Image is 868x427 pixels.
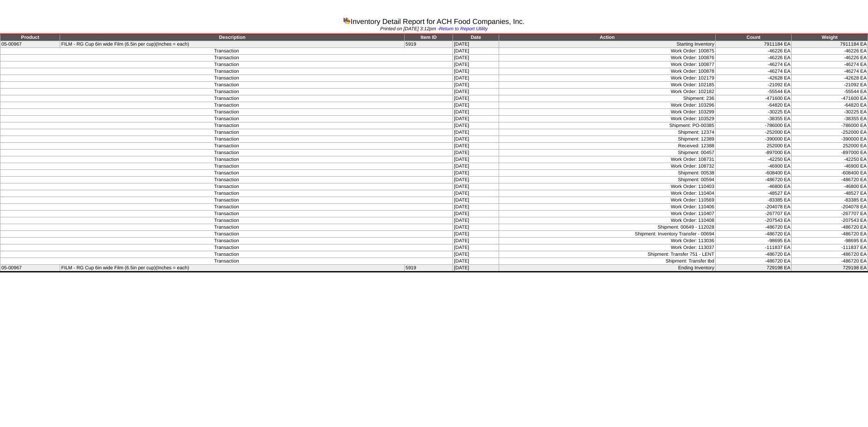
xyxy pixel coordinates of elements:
[715,89,791,95] td: -55544 EA
[715,55,791,61] td: -46226 EA
[715,156,791,163] td: -42250 EA
[0,61,453,68] td: Transaction
[60,265,405,272] td: FILM - RG Cup 6in wide Film (6.5in per cup)(Inches = each)
[453,238,499,244] td: [DATE]
[715,95,791,102] td: -471600 EA
[792,61,868,68] td: -46274 EA
[499,122,716,129] td: Shipment: PO-00385
[499,217,716,224] td: Work Order: 110408
[499,258,716,265] td: Shipment: Transfer tbd
[792,251,868,258] td: -486720 EA
[453,122,499,129] td: [DATE]
[453,251,499,258] td: [DATE]
[0,109,453,116] td: Transaction
[715,177,791,183] td: -486720 EA
[453,61,499,68] td: [DATE]
[60,41,405,48] td: FILM - RG Cup 6in wide Film (6.5in per cup)(Inches = each)
[0,170,453,177] td: Transaction
[499,75,716,82] td: Work Order: 102179
[715,204,791,211] td: -204078 EA
[453,129,499,136] td: [DATE]
[792,238,868,244] td: -98695 EA
[715,265,791,272] td: 729198 EA
[0,82,453,89] td: Transaction
[792,48,868,55] td: -46226 EA
[792,89,868,95] td: -55544 EA
[453,116,499,122] td: [DATE]
[792,82,868,89] td: -21092 EA
[499,224,716,231] td: Shipment: 00649 - 112028
[0,190,453,197] td: Transaction
[499,41,716,48] td: Starting Inventory
[499,170,716,177] td: Shipment: 00538
[792,177,868,183] td: -486720 EA
[715,217,791,224] td: -207543 EA
[499,102,716,109] td: Work Order: 103296
[792,102,868,109] td: -64820 EA
[0,163,453,170] td: Transaction
[715,258,791,265] td: -486720 EA
[499,177,716,183] td: Shipment: 00594
[453,150,499,156] td: [DATE]
[439,26,488,32] a: Return to Report Utility
[453,183,499,190] td: [DATE]
[715,183,791,190] td: -46800 EA
[343,17,350,24] img: graph.gif
[0,41,60,48] td: 05-00967
[499,48,716,55] td: Work Order: 100875
[715,143,791,150] td: 252000 EA
[792,231,868,238] td: -486720 EA
[792,55,868,61] td: -46226 EA
[715,34,791,41] td: Count
[0,75,453,82] td: Transaction
[453,265,499,272] td: [DATE]
[0,204,453,211] td: Transaction
[715,150,791,156] td: -897000 EA
[453,75,499,82] td: [DATE]
[453,204,499,211] td: [DATE]
[499,129,716,136] td: Shipment: 12374
[453,190,499,197] td: [DATE]
[0,183,453,190] td: Transaction
[0,156,453,163] td: Transaction
[792,116,868,122] td: -38355 EA
[792,109,868,116] td: -30225 EA
[792,224,868,231] td: -486720 EA
[0,150,453,156] td: Transaction
[453,82,499,89] td: [DATE]
[792,136,868,143] td: -390000 EA
[715,116,791,122] td: -38355 EA
[499,190,716,197] td: Work Order: 110404
[0,231,453,238] td: Transaction
[499,68,716,75] td: Work Order: 100878
[715,163,791,170] td: -46900 EA
[499,265,716,272] td: Ending Inventory
[715,68,791,75] td: -46274 EA
[715,109,791,116] td: -30225 EA
[715,238,791,244] td: -98695 EA
[792,170,868,177] td: -608400 EA
[792,183,868,190] td: -46800 EA
[453,102,499,109] td: [DATE]
[0,238,453,244] td: Transaction
[453,136,499,143] td: [DATE]
[453,95,499,102] td: [DATE]
[0,122,453,129] td: Transaction
[792,163,868,170] td: -46900 EA
[0,95,453,102] td: Transaction
[0,224,453,231] td: Transaction
[453,197,499,204] td: [DATE]
[792,68,868,75] td: -46274 EA
[715,75,791,82] td: -42628 EA
[715,129,791,136] td: -252000 EA
[453,41,499,48] td: [DATE]
[453,211,499,217] td: [DATE]
[792,150,868,156] td: -897000 EA
[0,258,453,265] td: Transaction
[792,204,868,211] td: -204078 EA
[453,156,499,163] td: [DATE]
[499,116,716,122] td: Work Order: 103529
[0,265,60,272] td: 05-00967
[792,156,868,163] td: -42250 EA
[715,251,791,258] td: -486720 EA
